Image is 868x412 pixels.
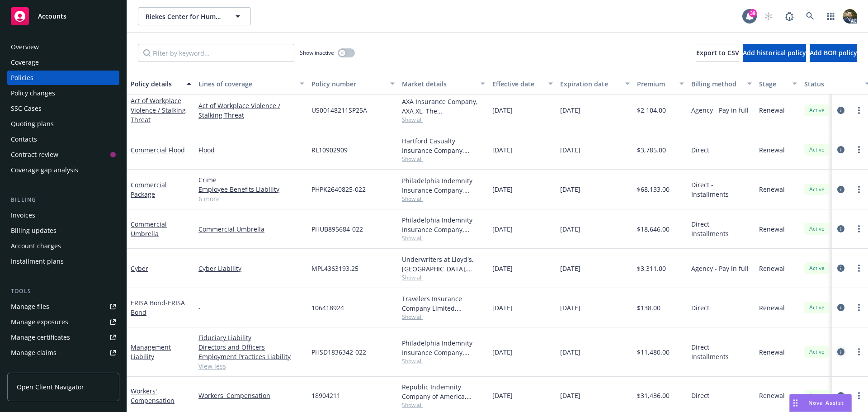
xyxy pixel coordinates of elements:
span: US00148211SP25A [311,105,367,115]
span: Show all [402,313,485,321]
span: [DATE] [560,391,580,400]
span: Renewal [759,264,785,273]
div: Stage [759,79,787,89]
span: $3,311.00 [637,264,666,273]
span: [DATE] [492,145,513,155]
span: Add BOR policy [810,48,857,57]
div: Contacts [11,132,37,147]
div: SSC Cases [11,101,42,116]
span: Direct - Installments [691,342,752,361]
a: Commercial Package [131,180,167,199]
a: Quoting plans [7,117,119,131]
div: Quoting plans [11,117,54,131]
div: Policy number [311,79,385,89]
a: Commercial Umbrella [131,220,167,238]
span: Active [808,264,826,272]
span: [DATE] [492,391,513,400]
a: Search [801,7,819,25]
span: Show all [402,274,485,281]
a: circleInformation [835,390,846,401]
a: Contacts [7,132,119,147]
div: Manage files [11,299,49,314]
span: $138.00 [637,303,660,313]
a: more [854,263,864,274]
div: Contract review [11,147,58,162]
a: View less [198,361,304,371]
button: Export to CSV [696,44,739,62]
a: Act of Workplace Violence / Stalking Threat [198,101,304,120]
div: Republic Indemnity Company of America, [GEOGRAPHIC_DATA] Indemnity [402,382,485,401]
span: Active [808,185,826,194]
a: Cyber [131,264,148,273]
span: Agency - Pay in full [691,105,749,115]
a: Accounts [7,4,119,29]
a: Policies [7,71,119,85]
span: Open Client Navigator [17,382,84,392]
a: Act of Workplace Violence / Stalking Threat [131,96,186,124]
a: ERISA Bond [131,298,185,317]
span: [DATE] [560,185,580,194]
div: Drag to move [790,394,801,412]
div: Market details [402,79,475,89]
a: 6 more [198,194,304,204]
span: Nova Assist [808,399,844,407]
div: Expiration date [560,79,620,89]
button: Lines of coverage [195,73,308,95]
div: Premium [637,79,674,89]
span: $11,480.00 [637,347,670,357]
span: Export to CSV [696,48,739,57]
a: more [854,346,864,357]
div: Installment plans [11,254,64,269]
a: Manage certificates [7,330,119,345]
span: [DATE] [560,224,580,234]
a: circleInformation [835,223,846,234]
button: Riekes Center for Human Enhancement [138,7,251,25]
a: Manage BORs [7,361,119,375]
div: Manage BORs [11,361,53,375]
a: Employee Benefits Liability [198,185,304,194]
div: Manage certificates [11,330,70,345]
a: circleInformation [835,346,846,357]
a: Commercial Flood [131,146,185,154]
div: Philadelphia Indemnity Insurance Company, [GEOGRAPHIC_DATA] Insurance Companies [402,338,485,357]
a: Workers' Compensation [198,391,304,400]
span: Riekes Center for Human Enhancement [146,12,224,21]
span: Active [808,348,826,356]
span: Direct [691,391,709,400]
div: Billing [7,195,119,204]
span: $68,133.00 [637,185,670,194]
span: RL10902909 [311,145,348,155]
a: circleInformation [835,302,846,313]
div: Policies [11,71,33,85]
span: [DATE] [560,145,580,155]
a: circleInformation [835,184,846,195]
span: [DATE] [560,347,580,357]
button: Stage [755,73,801,95]
div: Philadelphia Indemnity Insurance Company, [GEOGRAPHIC_DATA] Insurance Companies [402,176,485,195]
span: 18904211 [311,391,340,400]
a: Employment Practices Liability [198,352,304,361]
span: Manage exposures [7,315,119,329]
span: Direct - Installments [691,219,752,238]
span: [DATE] [560,303,580,313]
span: Add historical policy [743,48,806,57]
span: Renewal [759,224,785,234]
span: Show all [402,234,485,242]
span: Show all [402,155,485,163]
a: Cyber Liability [198,264,304,273]
a: Directors and Officers [198,342,304,352]
button: Add historical policy [743,44,806,62]
span: Active [808,106,826,114]
div: Account charges [11,239,61,253]
a: Coverage [7,55,119,70]
div: Tools [7,287,119,296]
a: Switch app [822,7,840,25]
a: more [854,184,864,195]
span: Direct [691,303,709,313]
span: Direct [691,145,709,155]
a: Report a Bug [780,7,798,25]
span: [DATE] [492,185,513,194]
span: Active [808,146,826,154]
a: circleInformation [835,105,846,116]
div: AXA Insurance Company, AXA XL, The [PERSON_NAME] Companies [402,97,485,116]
